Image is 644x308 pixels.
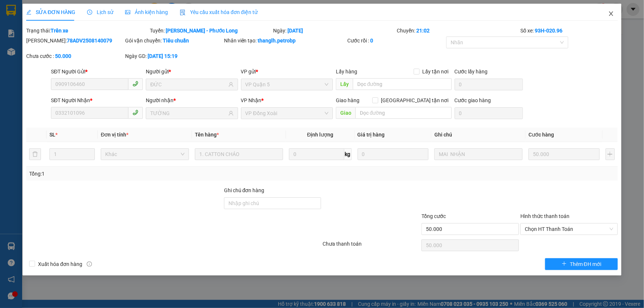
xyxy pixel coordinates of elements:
div: Tuyến: [149,27,273,35]
span: SL [49,132,55,138]
th: Ghi chú [431,128,526,142]
span: user [228,111,234,116]
b: 50.000 [55,53,71,59]
b: 78ADV2508140079 [67,38,112,44]
span: Ảnh kiện hàng [125,9,168,15]
input: Tên người nhận [150,109,227,117]
span: kg [344,148,352,160]
input: 0 [528,148,600,160]
span: Giá trị hàng [358,132,385,138]
div: Ngày: [273,27,396,35]
span: phone [132,81,138,87]
span: Định lượng [307,132,333,138]
div: VP gửi [241,68,333,76]
div: Chuyến: [396,27,520,35]
div: Ngày GD: [125,52,223,60]
div: Người gửi [146,68,238,76]
div: SĐT Người Gửi [51,68,143,76]
span: clock-circle [87,10,92,15]
b: 21:02 [416,28,430,34]
span: Yêu cầu xuất hóa đơn điện tử [180,9,258,15]
b: [DATE] [288,28,303,34]
input: Dọc đường [355,107,452,119]
span: Cước hàng [528,132,554,138]
button: plusThêm ĐH mới [545,258,618,270]
b: Tiêu chuẩn [163,38,189,44]
input: Tên người gửi [150,80,227,89]
span: Tên hàng [195,132,219,138]
button: plus [606,148,615,160]
span: Lịch sử [87,9,113,15]
div: Tổng: 1 [29,170,249,178]
span: close [608,11,614,17]
div: Chưa thanh toán [322,240,421,253]
span: picture [125,10,130,15]
span: Đơn vị tính [101,132,128,138]
span: user [228,82,234,87]
span: Xuất hóa đơn hàng [35,260,85,268]
input: VD: Bàn, Ghế [195,148,283,160]
div: Gói vận chuyển: [125,37,223,45]
input: Cước lấy hàng [455,79,523,90]
span: Lấy tận nơi [420,68,452,76]
div: Số xe: [520,27,619,35]
span: VP Quận 5 [245,79,328,90]
span: VP Nhận [241,97,262,103]
input: 0 [358,148,429,160]
label: Cước giao hàng [455,97,491,103]
span: info-circle [87,262,92,267]
span: Thêm ĐH mới [570,260,601,268]
input: Dọc đường [353,78,452,90]
input: Ghi Chú [434,148,523,160]
div: Cước rồi : [347,37,445,45]
span: edit [26,10,31,15]
input: Ghi chú đơn hàng [224,197,321,209]
span: Tổng cước [421,213,446,219]
span: Lấy hàng [336,69,357,75]
span: Chọn HT Thanh Toán [525,224,613,235]
b: [PERSON_NAME] - Phước Long [166,28,238,34]
div: Người nhận [146,96,238,104]
label: Ghi chú đơn hàng [224,187,265,193]
span: phone [132,110,138,115]
span: VP Đồng Xoài [245,108,328,119]
b: 0 [370,38,373,44]
div: Chưa cước : [26,52,124,60]
span: Khác [105,149,185,160]
label: Hình thức thanh toán [520,213,569,219]
button: Close [601,4,621,24]
span: Lấy [336,78,353,90]
b: Trên xe [51,28,68,34]
div: [PERSON_NAME]: [26,37,124,45]
span: [GEOGRAPHIC_DATA] tận nơi [378,96,452,104]
img: icon [180,10,186,15]
span: plus [562,261,567,267]
span: SỬA ĐƠN HÀNG [26,9,75,15]
div: Trạng thái: [25,27,149,35]
div: SĐT Người Nhận [51,96,143,104]
div: Nhân viên tạo: [224,37,346,45]
label: Cước lấy hàng [455,69,488,75]
span: Giao [336,107,355,119]
button: delete [29,148,41,160]
input: Cước giao hàng [455,107,523,119]
b: thanglh.petrobp [258,38,296,44]
span: Giao hàng [336,97,359,103]
b: [DATE] 15:19 [148,53,178,59]
b: 93H-020.96 [535,28,562,34]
